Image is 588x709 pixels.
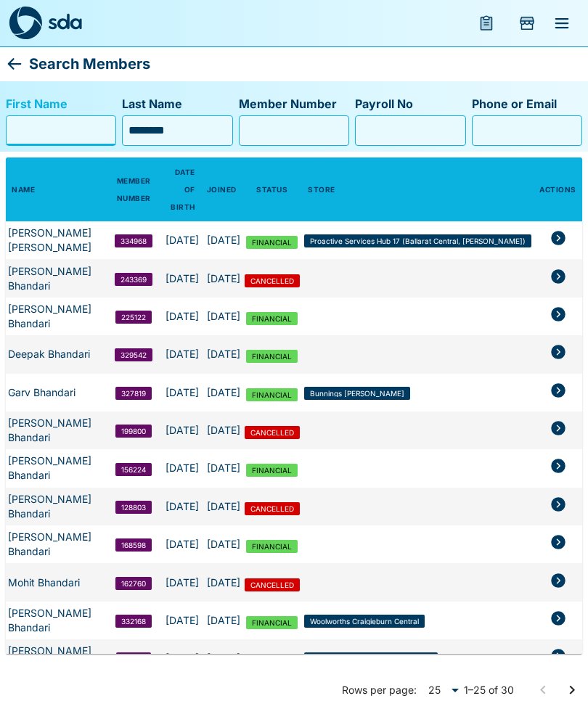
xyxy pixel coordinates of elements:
span: FINANCIAL [252,467,292,474]
label: Payroll No [355,96,465,112]
th: [PERSON_NAME] Bhandari [6,488,109,525]
td: [DATE] [201,488,242,525]
td: [DATE] [159,449,201,487]
td: [DATE] [159,602,201,639]
div: 25 [422,680,458,700]
th: [PERSON_NAME] Bhandari [6,602,109,639]
span: Proactive Services Hub 17 (Ballarat Central, [PERSON_NAME]) [310,237,526,245]
th: [PERSON_NAME] Bhandari [6,259,109,297]
span: 156224 [121,465,146,474]
td: [DATE] [201,221,242,259]
td: [DATE] [201,411,242,449]
th: Date of Birth [159,157,201,221]
label: Phone or Email [472,96,582,112]
span: FINANCIAL [252,353,292,360]
th: Garv Bhandari [6,374,109,411]
button: Go to next page [558,676,587,705]
td: [DATE] [159,298,201,335]
span: 128803 [121,503,146,512]
span: 162760 [121,579,146,588]
img: sda-logo-dark.svg [9,7,42,40]
th: Member Number [109,157,159,221]
span: Bunnings [PERSON_NAME] [310,390,404,397]
th: Mohit Bhandari [6,563,109,601]
label: Last Name [122,96,232,112]
span: 199800 [121,427,146,435]
td: [DATE] [159,374,201,411]
th: [PERSON_NAME] Bhandari [6,449,109,487]
span: 329542 [121,351,147,359]
td: [DATE] [201,335,242,373]
span: FINANCIAL [252,619,292,626]
span: FINANCIAL [252,315,292,322]
label: First Name [6,96,116,112]
button: Add Store Visit [510,6,544,41]
td: [DATE] [201,563,242,601]
td: [DATE] [159,488,201,525]
span: Woolworths Craigieburn Central [310,618,419,625]
th: Name [6,157,109,221]
p: Search Members [29,52,150,75]
label: Member Number [239,96,349,112]
th: [PERSON_NAME] Bhandari [6,639,109,677]
th: Joined [201,157,242,221]
td: [DATE] [159,221,201,259]
th: [PERSON_NAME] Bhandari [6,411,109,449]
span: 243369 [121,275,147,284]
button: menu [469,6,504,41]
td: [DATE] [159,335,201,373]
th: Deepak Bhandari [6,335,109,373]
span: CANCELLED [250,581,294,589]
td: [DATE] [201,259,242,297]
span: CANCELLED [250,277,294,284]
span: CANCELLED [250,505,294,512]
td: [DATE] [201,374,242,411]
span: 168598 [121,541,146,549]
th: [PERSON_NAME] [PERSON_NAME] [6,221,109,259]
td: [DATE] [201,525,242,563]
span: 225122 [121,313,146,321]
td: [DATE] [201,639,242,677]
td: [DATE] [159,525,201,563]
td: [DATE] [159,259,201,297]
td: [DATE] [201,449,242,487]
span: FINANCIAL [252,239,292,246]
td: [DATE] [201,298,242,335]
p: 1–25 of 30 [464,683,514,697]
button: menu [544,6,579,41]
span: 332168 [121,617,146,626]
td: [DATE] [201,602,242,639]
span: CANCELLED [250,429,294,436]
th: [PERSON_NAME] Bhandari [6,525,109,563]
span: 327819 [121,389,146,398]
td: [DATE] [159,411,201,449]
th: Status [242,157,302,221]
td: [DATE] [159,563,201,601]
th: [PERSON_NAME] Bhandari [6,298,109,335]
td: [DATE] [159,639,201,677]
span: 334968 [121,237,147,245]
th: Store [302,157,534,221]
span: FINANCIAL [252,543,292,550]
span: FINANCIAL [252,391,292,398]
th: Actions [534,157,582,221]
p: Rows per page: [342,683,417,697]
img: sda-logotype.svg [48,13,82,30]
